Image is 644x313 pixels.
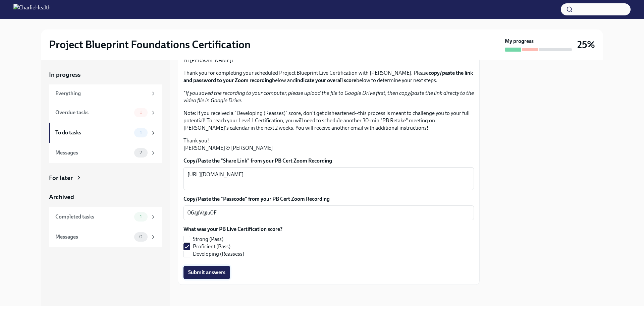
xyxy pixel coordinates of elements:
div: To do tasks [55,129,131,136]
em: If you saved the recording to your computer, please upload the file to Google Drive first, then c... [183,90,474,104]
a: For later [49,174,162,182]
span: Strong (Pass) [193,236,223,243]
a: To do tasks1 [49,123,162,143]
span: 1 [136,130,146,135]
span: 1 [136,110,146,115]
label: Copy/Paste the "Share Link" from your PB Cert Zoom Recording [183,157,474,165]
h2: Project Blueprint Foundations Certification [49,38,251,51]
a: Messages2 [49,143,162,163]
div: Overdue tasks [55,109,131,116]
span: Submit answers [188,269,225,276]
p: Hi [PERSON_NAME]! [183,57,474,64]
div: For later [49,174,73,182]
div: Completed tasks [55,213,131,221]
div: Messages [55,233,131,241]
a: Completed tasks1 [49,207,162,227]
textarea: [URL][DOMAIN_NAME] [187,171,470,187]
textarea: 06@V@u0F [187,209,470,217]
span: 2 [136,150,146,155]
strong: indicate your overall score [296,77,356,83]
strong: My progress [505,38,534,45]
span: 1 [136,214,146,219]
label: What was your PB Live Certification score? [183,226,282,233]
span: Proficient (Pass) [193,243,230,250]
a: Messages0 [49,227,162,247]
div: Messages [55,149,131,156]
a: In progress [49,70,162,79]
div: Everything [55,90,148,97]
p: Thank you! [PERSON_NAME] & [PERSON_NAME] [183,137,474,152]
h3: 25% [577,39,595,51]
a: Archived [49,193,162,201]
label: Copy/Paste the "Passcode" from your PB Cert Zoom Recording [183,195,474,203]
a: Everything [49,84,162,103]
img: CharlieHealth [13,4,51,15]
p: Note: if you received a "Developing (Reasses)" score, don't get disheartened--this process is mea... [183,110,474,132]
p: Thank you for completing your scheduled Project Blueprint Live Certification with [PERSON_NAME]. ... [183,69,474,84]
span: 0 [135,234,147,239]
a: Overdue tasks1 [49,103,162,123]
button: Submit answers [183,266,230,279]
span: Developing (Reassess) [193,250,244,258]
